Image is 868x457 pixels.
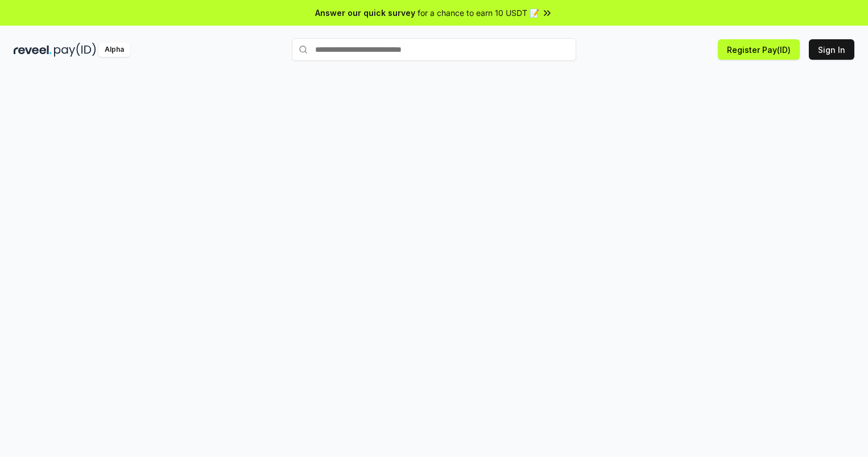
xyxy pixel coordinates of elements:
[54,43,96,57] img: pay_id
[14,43,52,57] img: reveel_dark
[718,39,800,60] button: Register Pay(ID)
[98,43,130,57] div: Alpha
[418,7,539,19] span: for a chance to earn 10 USDT 📝
[809,39,854,60] button: Sign In
[315,7,415,19] span: Answer our quick survey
